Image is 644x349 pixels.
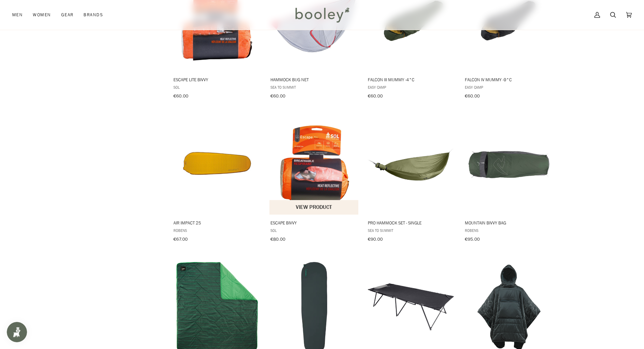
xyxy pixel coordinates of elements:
a: Escape Bivvy [269,113,359,244]
span: Mountain Bivvy Bag [465,220,552,226]
img: Booley [292,5,352,25]
a: Air Impact 25 [172,113,262,244]
span: Brands [84,12,103,18]
span: Robens [465,227,552,233]
span: Sea to Summit [270,84,358,90]
span: Escape Lite Bivvy [173,77,261,83]
span: Easy Camp [465,84,552,90]
img: Mountain Bivvy Bag [464,119,553,209]
span: €67.00 [173,236,188,242]
span: €60.00 [465,93,480,99]
span: Pro Hammock Set - Single [368,220,455,226]
img: Sea to Summit Pro Hammock Set - Single Olive - Booley Galway [367,119,456,209]
span: €90.00 [368,236,383,242]
span: €80.00 [270,236,285,242]
span: Sea to Summit [368,227,455,233]
span: €60.00 [368,93,383,99]
iframe: Button to open loyalty program pop-up [7,322,27,342]
span: Robens [173,227,261,233]
span: Escape Bivvy [270,220,358,226]
span: Hammock Bug Net [270,77,358,83]
span: SOL [270,227,358,233]
span: Easy Camp [368,84,455,90]
a: Pro Hammock Set - Single [367,113,456,244]
span: Men [12,12,23,18]
button: View product [269,200,358,215]
img: Robens Air Impact 25 - Booley Galway [172,119,262,209]
span: Falcon III Mummy -4°C [368,77,455,83]
span: €95.00 [465,236,480,242]
span: SOL [173,84,261,90]
span: Gear [61,12,74,18]
span: €60.00 [270,93,285,99]
span: Women [33,12,51,18]
span: Falcon IV Mummy -9°C [465,77,552,83]
span: Air Impact 25 [173,220,261,226]
span: €60.00 [173,93,188,99]
a: Mountain Bivvy Bag [464,113,553,244]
